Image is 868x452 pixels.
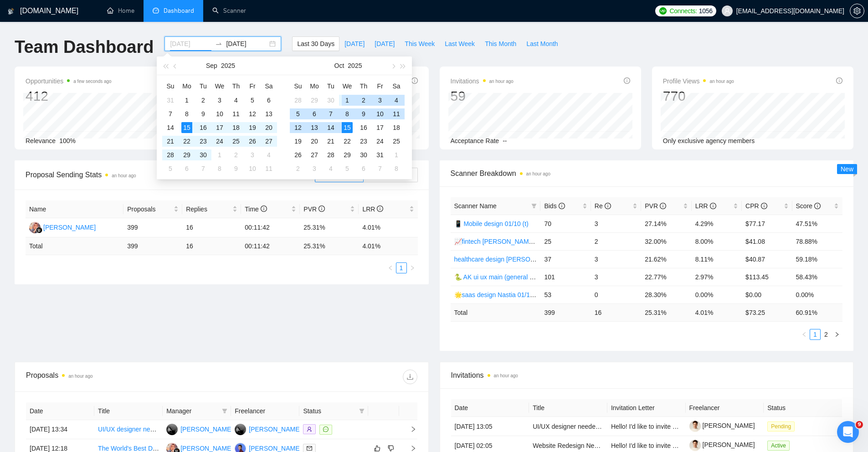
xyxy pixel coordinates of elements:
[503,137,507,144] span: --
[181,149,192,160] div: 29
[355,79,372,93] th: Th
[290,93,306,107] td: 2025-09-28
[767,441,790,451] span: Active
[231,122,241,133] div: 18
[247,163,258,174] div: 10
[388,107,405,121] td: 2025-10-11
[374,445,380,452] span: like
[689,440,701,451] img: c1RI6iU20YAkOucBoO3H7OKmjIx8WGUn2QSZ1TbRe-ptAWrCai9oas3cqoV3vDmze3
[235,444,301,452] a: AK[PERSON_NAME]
[249,424,301,434] div: [PERSON_NAME]
[198,95,209,106] div: 2
[211,107,228,121] td: 2025-09-10
[228,148,244,162] td: 2025-10-02
[388,93,405,107] td: 2025-10-04
[454,273,545,281] a: 🐍 AK ui ux main (general deck)
[342,95,353,106] div: 1
[309,149,320,160] div: 27
[339,148,355,162] td: 2025-10-29
[36,227,42,233] img: gigradar-bm.png
[339,134,355,148] td: 2025-10-22
[244,121,261,134] td: 2025-09-19
[405,39,435,49] span: This Week
[222,408,227,414] span: filter
[451,76,514,87] span: Invitations
[247,149,258,160] div: 3
[391,122,402,133] div: 18
[214,163,225,174] div: 8
[480,36,521,51] button: This Month
[165,136,176,147] div: 21
[235,424,246,435] img: LL
[290,107,306,121] td: 2025-10-05
[26,137,56,144] span: Relevance
[355,148,372,162] td: 2025-10-30
[388,445,394,452] span: dislike
[339,93,355,107] td: 2025-10-01
[709,79,734,84] time: an hour ago
[533,442,688,449] a: Website Redesign Needed for Current Business Needs
[247,136,258,147] div: 26
[358,95,369,106] div: 2
[244,93,261,107] td: 2025-09-05
[411,77,418,84] span: info-circle
[214,108,225,119] div: 10
[372,93,388,107] td: 2025-10-03
[162,107,179,121] td: 2025-09-07
[29,223,96,231] a: NS[PERSON_NAME]
[440,36,480,51] button: Last Week
[391,108,402,119] div: 11
[388,162,405,175] td: 2025-11-08
[342,122,353,133] div: 15
[214,95,225,106] div: 3
[179,93,195,107] td: 2025-09-01
[403,370,417,384] button: download
[309,122,320,133] div: 13
[306,134,323,148] td: 2025-10-20
[261,134,277,148] td: 2025-09-27
[179,121,195,134] td: 2025-09-15
[261,93,277,107] td: 2025-09-06
[689,422,755,429] a: [PERSON_NAME]
[689,441,755,448] a: [PERSON_NAME]
[832,329,842,340] li: Next Page
[292,36,339,51] button: Last 30 Days
[165,163,176,174] div: 5
[396,262,407,273] li: 1
[290,162,306,175] td: 2025-11-02
[372,79,388,93] th: Fr
[850,7,864,15] a: setting
[166,425,233,432] a: LL[PERSON_NAME]
[180,424,233,434] div: [PERSON_NAME]
[850,7,864,15] span: setting
[215,40,222,47] span: to
[451,137,499,144] span: Acceptance Rate
[454,256,609,263] a: healthcare design [PERSON_NAME] 04/06 profile rate
[669,6,697,16] span: Connects:
[410,265,415,271] span: right
[215,40,222,47] span: swap-right
[290,79,306,93] th: Su
[391,149,402,160] div: 1
[211,79,228,93] th: We
[107,7,134,15] a: homeHome
[226,39,267,49] input: End date
[342,149,353,160] div: 29
[195,93,211,107] td: 2025-09-02
[162,79,179,93] th: Su
[832,329,842,340] button: right
[355,134,372,148] td: 2025-10-23
[489,79,514,84] time: an hour ago
[263,122,274,133] div: 20
[306,148,323,162] td: 2025-10-27
[445,39,475,49] span: Last Week
[388,134,405,148] td: 2025-10-25
[451,87,514,105] div: 59
[810,329,821,340] li: 1
[297,39,334,49] span: Last 30 Days
[325,122,336,133] div: 14
[372,148,388,162] td: 2025-10-31
[342,163,353,174] div: 5
[198,108,209,119] div: 9
[181,136,192,147] div: 22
